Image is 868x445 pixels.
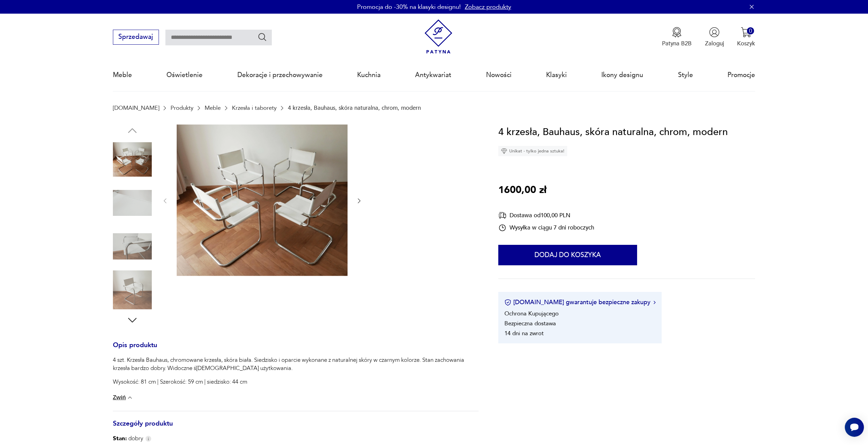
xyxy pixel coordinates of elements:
img: Zdjęcie produktu 4 krzesła, Bauhaus, skóra naturalna, chrom, modern [113,270,152,309]
button: Szukaj [258,32,267,42]
button: Zaloguj [705,27,724,47]
button: [DOMAIN_NAME] gwarantuje bezpieczne zakupy [504,298,656,307]
li: Bezpieczna dostawa [504,320,556,327]
span: dobry [113,434,143,443]
div: Wysyłka w ciągu 7 dni roboczych [498,224,594,232]
h3: Opis produktu [113,343,479,356]
button: Zwiń [113,394,133,401]
img: Patyna - sklep z meblami i dekoracjami vintage [421,19,456,54]
img: Ikona strzałki w prawo [653,301,656,304]
b: Stan: [113,434,127,442]
button: 0Koszyk [737,27,755,47]
p: Koszyk [737,40,755,47]
a: Ikony designu [601,59,643,91]
a: Antykwariat [415,59,451,91]
iframe: Smartsupp widget button [845,418,864,437]
a: Klasyki [546,59,567,91]
a: Style [678,59,693,91]
a: Nowości [486,59,512,91]
a: Zobacz produkty [465,3,511,11]
a: Sprzedawaj [113,35,159,40]
img: Zdjęcie produktu 4 krzesła, Bauhaus, skóra naturalna, chrom, modern [113,140,152,179]
button: Dodaj do koszyka [498,245,637,265]
a: Kuchnia [357,59,381,91]
img: chevron down [127,394,133,401]
li: Ochrona Kupującego [504,310,559,317]
img: Info icon [145,436,151,442]
img: Ikona diamentu [501,148,507,154]
h1: 4 krzesła, Bauhaus, skóra naturalna, chrom, modern [498,124,728,140]
a: Ikona medaluPatyna B2B [662,27,692,47]
img: Ikonka użytkownika [709,27,720,38]
a: Produkty [171,105,193,111]
img: Ikona certyfikatu [504,299,511,306]
img: Ikona dostawy [498,211,506,220]
p: Patyna B2B [662,40,692,47]
img: Ikona koszyka [741,27,751,38]
button: Sprzedawaj [113,30,159,45]
p: Zaloguj [705,40,724,47]
a: Promocje [727,59,755,91]
div: Dostawa od 100,00 PLN [498,211,594,220]
li: 14 dni na zwrot [504,329,544,337]
a: Oświetlenie [166,59,203,91]
a: Krzesła i taborety [232,105,277,111]
p: Wysokość: 81 cm | Szerokość: 59 cm | siedzisko: 44 cm [113,378,479,386]
div: 0 [747,27,754,34]
img: Zdjęcie produktu 4 krzesła, Bauhaus, skóra naturalna, chrom, modern [113,227,152,266]
h3: Szczegóły produktu [113,421,479,435]
p: 4 krzesła, Bauhaus, skóra naturalna, chrom, modern [288,105,421,111]
button: Patyna B2B [662,27,692,47]
img: Ikona medalu [672,27,682,38]
img: Zdjęcie produktu 4 krzesła, Bauhaus, skóra naturalna, chrom, modern [177,124,348,276]
a: Meble [205,105,221,111]
p: 4 szt. Krzesła Bauhaus, chromowane krzesła, skóra biała. Siedzisko i oparcie wykonane z naturalne... [113,356,479,372]
p: Promocja do -30% na klasyki designu! [357,3,461,11]
a: Dekoracje i przechowywanie [237,59,323,91]
div: Unikat - tylko jedna sztuka! [498,146,567,156]
a: Meble [113,59,132,91]
a: [DOMAIN_NAME] [113,105,159,111]
p: 1600,00 zł [498,182,546,198]
img: Zdjęcie produktu 4 krzesła, Bauhaus, skóra naturalna, chrom, modern [113,183,152,222]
